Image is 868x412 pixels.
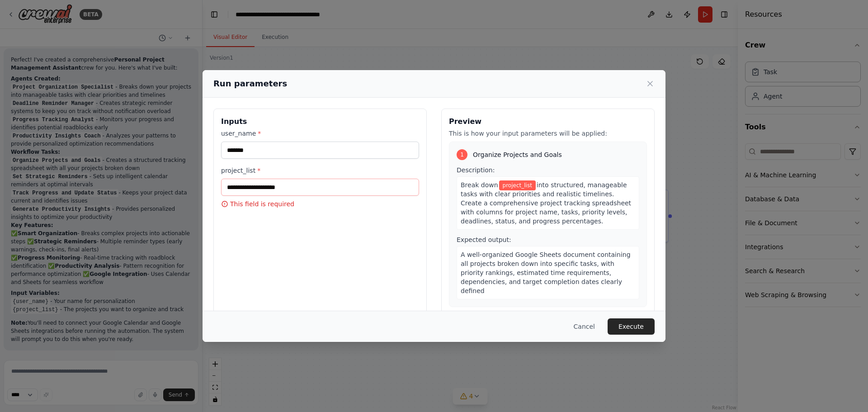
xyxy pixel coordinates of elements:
label: user_name [221,129,419,138]
span: Description: [457,166,495,174]
label: project_list [221,166,419,175]
span: Variable: project_list [499,180,536,190]
span: into structured, manageable tasks with clear priorities and realistic timelines. Create a compreh... [461,181,631,225]
span: Break down [461,181,498,189]
span: Expected output: [457,236,511,243]
p: This field is required [221,199,419,208]
h3: Preview [449,116,647,127]
div: 1 [457,149,467,160]
button: Cancel [566,318,602,335]
h3: Inputs [221,116,419,127]
h2: Run parameters [213,77,287,90]
p: This is how your input parameters will be applied: [449,129,647,138]
span: A well-organized Google Sheets document containing all projects broken down into specific tasks, ... [461,251,631,294]
span: Organize Projects and Goals [473,150,562,159]
button: Execute [608,318,655,335]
